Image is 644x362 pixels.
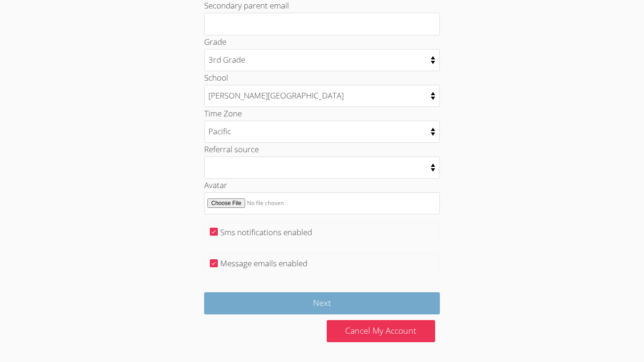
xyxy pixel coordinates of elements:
label: Message emails enabled [220,258,307,269]
label: Time Zone [204,108,242,119]
label: Referral source [204,144,259,155]
label: Grade [204,36,226,47]
label: Avatar [204,180,227,190]
a: Cancel My Account [327,320,435,342]
label: Sms notifications enabled [220,227,312,238]
input: Next [204,292,440,314]
label: School [204,72,228,83]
